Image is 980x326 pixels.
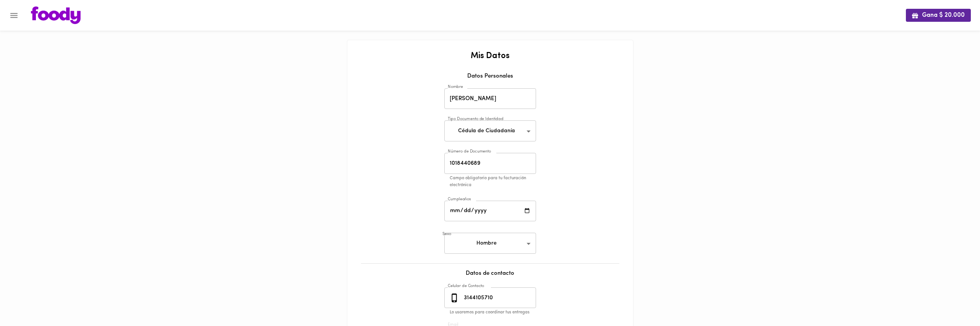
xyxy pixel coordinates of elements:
[444,153,536,174] input: Número de Documento
[355,269,625,285] div: Datos de contacto
[442,232,451,237] label: Sexo
[936,282,972,318] iframe: Messagebird Livechat Widget
[906,9,971,21] button: Gana $ 20.000
[355,72,625,86] div: Datos Personales
[444,120,536,141] div: Cédula de Ciudadanía
[462,287,536,308] input: 3010000000
[5,6,23,25] button: Menu
[912,12,965,19] span: Gana $ 20.000
[444,88,536,109] input: Tu nombre
[444,233,536,254] div: Hombre
[450,309,541,316] p: Lo usaremos para coordinar tus entregas
[31,6,81,24] img: logo.png
[355,52,625,61] h2: Mis Datos
[450,175,541,189] p: Campo obligatorio para tu facturación electrónica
